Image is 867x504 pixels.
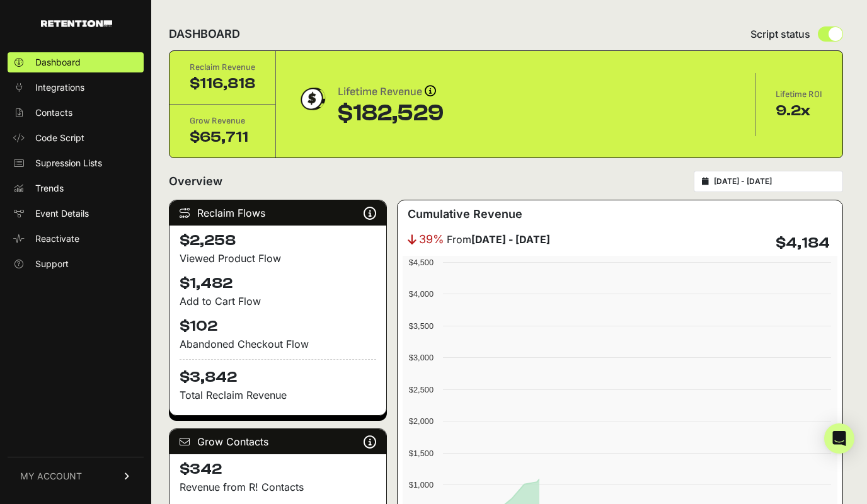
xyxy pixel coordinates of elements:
div: 9.2x [776,101,822,121]
div: Lifetime ROI [776,88,822,101]
h4: $4,184 [776,233,830,253]
span: Trends [35,182,64,195]
div: Add to Cart Flow [180,294,376,309]
span: Code Script [35,132,84,144]
div: Reclaim Flows [169,200,386,226]
div: Open Intercom Messenger [824,423,854,454]
text: $3,500 [409,321,433,331]
a: Supression Lists [8,153,144,173]
span: From [447,232,550,247]
div: Grow Revenue [190,115,255,127]
a: Event Details [8,203,144,224]
a: MY ACCOUNT [8,457,144,495]
span: Script status [750,26,810,42]
h2: Overview [169,173,222,190]
h4: $102 [180,316,376,336]
a: Code Script [8,128,144,148]
text: $2,500 [409,385,433,394]
div: Abandoned Checkout Flow [180,336,376,352]
a: Contacts [8,103,144,123]
strong: [DATE] - [DATE] [471,233,550,246]
div: Grow Contacts [169,429,386,454]
a: Reactivate [8,229,144,249]
span: Dashboard [35,56,81,69]
span: MY ACCOUNT [20,470,82,483]
span: Event Details [35,207,89,220]
p: Total Reclaim Revenue [180,387,376,403]
div: $116,818 [190,74,255,94]
span: Reactivate [35,232,79,245]
p: Revenue from R! Contacts [180,479,376,495]
h3: Cumulative Revenue [408,205,522,223]
span: Integrations [35,81,84,94]
img: dollar-coin-05c43ed7efb7bc0c12610022525b4bbbb207c7efeef5aecc26f025e68dcafac9.png [296,83,328,115]
text: $4,000 [409,289,433,299]
h4: $342 [180,459,376,479]
span: 39% [419,231,444,248]
div: Viewed Product Flow [180,251,376,266]
img: Retention.com [41,20,112,27]
text: $3,000 [409,353,433,362]
a: Integrations [8,77,144,98]
a: Dashboard [8,52,144,72]
text: $1,500 [409,449,433,458]
div: Lifetime Revenue [338,83,444,101]
a: Trends [8,178,144,198]
span: Supression Lists [35,157,102,169]
text: $2,000 [409,416,433,426]
h4: $3,842 [180,359,376,387]
a: Support [8,254,144,274]
div: $182,529 [338,101,444,126]
text: $1,000 [409,480,433,490]
span: Contacts [35,106,72,119]
h4: $1,482 [180,273,376,294]
h4: $2,258 [180,231,376,251]
div: Reclaim Revenue [190,61,255,74]
text: $4,500 [409,258,433,267]
div: $65,711 [190,127,255,147]
h2: DASHBOARD [169,25,240,43]
span: Support [35,258,69,270]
